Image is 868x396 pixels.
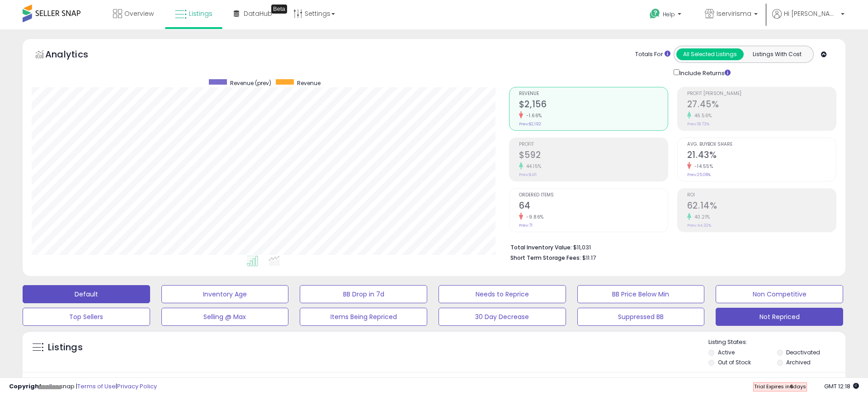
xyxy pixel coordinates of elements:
[642,1,690,29] a: Help
[297,79,321,87] span: Revenue
[687,223,711,228] small: Prev: 44.32%
[635,50,670,59] div: Totals For
[786,348,820,356] label: Deactivated
[519,193,668,198] span: Ordered Items
[708,338,845,347] p: Listing States:
[687,150,836,162] h2: 21.43%
[439,308,566,326] button: 30 Day Decrease
[300,285,427,303] button: BB Drop in 7d
[582,253,596,262] span: $11.17
[784,9,838,18] span: Hi [PERSON_NAME]
[519,142,668,147] span: Profit
[824,382,859,391] span: 2025-10-14 12:18 GMT
[510,243,572,251] b: Total Inventory Value:
[676,48,744,60] button: All Selected Listings
[23,285,150,303] button: Default
[687,172,711,177] small: Prev: 25.08%
[510,254,581,262] b: Short Term Storage Fees:
[577,308,705,326] button: Suppressed BB
[687,91,836,96] span: Profit [PERSON_NAME]
[519,99,668,111] h2: $2,156
[716,308,843,326] button: Not Repriced
[519,91,668,96] span: Revenue
[717,9,751,18] span: Iservirisma
[523,112,542,119] small: -1.66%
[691,163,713,170] small: -14.55%
[718,348,735,356] label: Active
[523,163,542,170] small: 44.15%
[691,112,712,119] small: 46.56%
[718,358,751,366] label: Out of Stock
[189,9,212,18] span: Listings
[519,150,668,162] h2: $592
[577,285,705,303] button: BB Price Below Min
[161,308,289,326] button: Selling @ Max
[45,48,106,63] h5: Analytics
[743,48,811,60] button: Listings With Cost
[244,9,272,18] span: DataHub
[124,9,154,18] span: Overview
[754,383,806,390] span: Trial Expires in days
[687,121,709,127] small: Prev: 18.73%
[687,193,836,198] span: ROI
[667,67,741,78] div: Include Returns
[48,341,83,354] h5: Listings
[9,382,157,391] div: seller snap | |
[161,285,289,303] button: Inventory Age
[519,200,668,213] h2: 64
[772,9,844,29] a: Hi [PERSON_NAME]
[687,99,836,111] h2: 27.45%
[23,308,150,326] button: Top Sellers
[790,383,793,390] b: 6
[519,121,541,127] small: Prev: $2,192
[9,382,42,391] strong: Copyright
[439,285,566,303] button: Needs to Reprice
[687,200,836,213] h2: 62.14%
[691,214,710,220] small: 40.21%
[716,285,843,303] button: Non Competitive
[523,214,544,220] small: -9.86%
[786,358,811,366] label: Archived
[649,8,660,19] i: Get Help
[271,5,287,14] div: Tooltip anchor
[510,241,830,252] li: $11,031
[300,308,427,326] button: Items Being Repriced
[519,172,537,177] small: Prev: $411
[230,79,271,87] span: Revenue (prev)
[519,223,533,228] small: Prev: 71
[663,10,675,18] span: Help
[687,142,836,147] span: Avg. Buybox Share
